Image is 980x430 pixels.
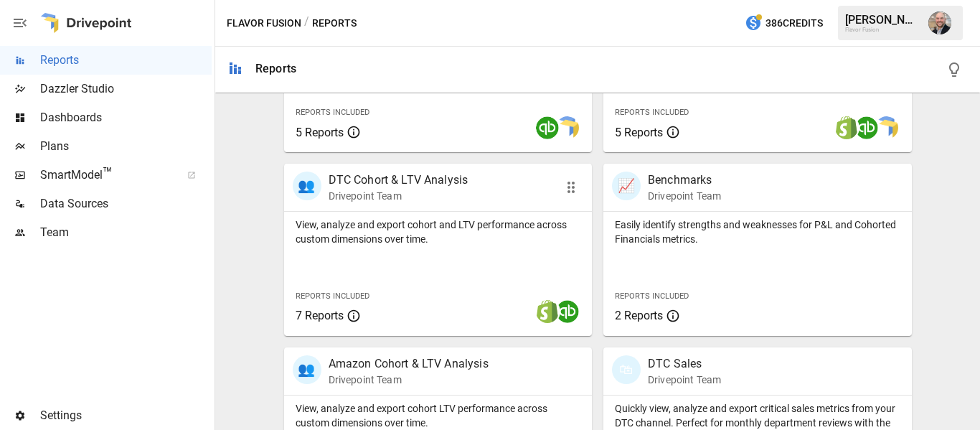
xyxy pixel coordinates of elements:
[304,14,309,32] div: /
[296,291,369,301] span: Reports Included
[296,218,581,246] p: View, analyze and export cohort and LTV performance across custom dimensions over time.
[648,172,721,189] p: Benchmarks
[615,108,689,117] span: Reports Included
[40,195,212,212] span: Data Sources
[556,300,579,323] img: quickbooks
[103,164,113,182] span: ™
[293,355,321,384] div: 👥
[845,13,920,27] div: [PERSON_NAME]
[615,218,900,246] p: Easily identify strengths and weaknesses for P&L and Cohorted Financials metrics.
[612,172,641,200] div: 📈
[765,14,823,32] span: 386 Credits
[556,116,579,139] img: smart model
[612,355,641,384] div: 🛍
[920,3,960,43] button: Dustin Jacobson
[296,126,344,139] span: 5 Reports
[536,116,559,139] img: quickbooks
[329,172,468,189] p: DTC Cohort & LTV Analysis
[928,11,951,34] img: Dustin Jacobson
[40,52,212,69] span: Reports
[648,373,721,387] p: Drivepoint Team
[40,80,212,98] span: Dazzler Studio
[293,172,321,200] div: 👥
[40,167,171,184] span: SmartModel
[40,109,212,126] span: Dashboards
[329,355,489,373] p: Amazon Cohort & LTV Analysis
[615,309,663,322] span: 2 Reports
[875,116,898,139] img: smart model
[845,27,920,33] div: Flavor Fusion
[536,300,559,323] img: shopify
[615,126,663,139] span: 5 Reports
[855,116,878,139] img: quickbooks
[40,224,212,241] span: Team
[40,138,212,155] span: Plans
[648,355,721,373] p: DTC Sales
[739,10,829,37] button: 386Credits
[296,401,581,430] p: View, analyze and export cohort LTV performance across custom dimensions over time.
[329,373,489,387] p: Drivepoint Team
[255,62,296,75] div: Reports
[648,189,721,203] p: Drivepoint Team
[227,14,301,32] button: Flavor Fusion
[296,309,344,322] span: 7 Reports
[296,108,369,117] span: Reports Included
[40,407,212,424] span: Settings
[615,291,689,301] span: Reports Included
[835,116,858,139] img: shopify
[329,189,468,203] p: Drivepoint Team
